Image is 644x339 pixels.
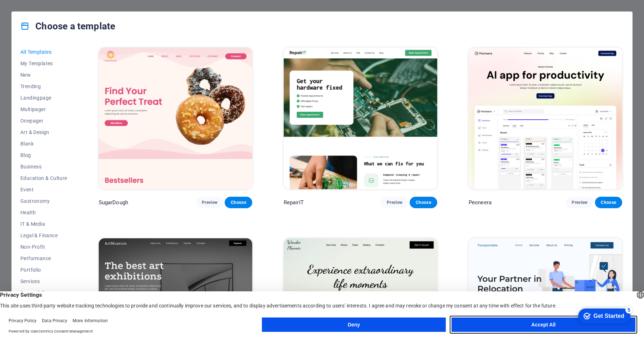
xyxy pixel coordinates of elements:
span: Sports & Beauty [20,290,67,296]
span: Blog [20,152,67,158]
button: Performance [20,253,67,264]
img: Peoneera [469,48,622,189]
span: Preview [387,200,402,205]
button: Business [20,161,67,172]
span: Event [20,187,67,192]
span: Preview [202,200,218,205]
span: Preview [572,200,587,205]
img: RepairIT [284,48,437,189]
button: Sports & Beauty [20,287,67,299]
button: Portfolio [20,264,67,276]
span: Onepager [20,118,67,124]
p: Peoneera [469,199,492,206]
button: Services [20,276,67,287]
span: Choose [230,200,246,205]
button: Multipager [20,104,67,115]
span: Choose [415,200,431,205]
span: Performance [20,256,67,261]
button: Onepager [20,115,67,126]
img: SugarDough [99,48,252,189]
span: Landingpage [20,95,67,101]
span: Art & Design [20,129,67,135]
button: Preview [566,197,593,208]
button: Art & Design [20,126,67,138]
button: Preview [381,197,408,208]
span: New [20,72,67,78]
button: Event [20,184,67,195]
button: Choose [225,197,252,208]
button: Blank [20,138,67,149]
span: Trending [20,83,67,89]
span: Non-Profit [20,244,67,250]
button: Landingpage [20,92,67,104]
span: Business [20,164,67,169]
span: Services [20,278,67,284]
button: Choose [595,197,622,208]
h4: Choose a template [20,20,115,32]
span: All Templates [20,49,67,55]
div: 5 [53,1,60,9]
p: SugarDough [99,199,128,206]
span: Gastronomy [20,198,67,204]
div: Get Started [21,8,52,14]
span: Health [20,210,67,215]
button: Gastronomy [20,195,67,207]
button: New [20,69,67,81]
button: IT & Media [20,218,67,230]
button: Preview [196,197,223,208]
button: Education & Culture [20,172,67,184]
button: Non-Profit [20,241,67,253]
button: Choose [410,197,437,208]
span: Portfolio [20,267,67,273]
span: Blank [20,141,67,147]
button: All Templates [20,46,67,58]
button: Health [20,207,67,218]
button: Legal & Finance [20,230,67,241]
span: Choose [601,200,616,205]
span: Multipager [20,106,67,112]
p: RepairIT [284,199,304,206]
button: Trending [20,81,67,92]
button: My Templates [20,58,67,69]
div: Get Started 5 items remaining, 0% complete [6,4,58,19]
button: Blog [20,149,67,161]
span: Legal & Finance [20,233,67,238]
span: IT & Media [20,221,67,227]
span: Education & Culture [20,175,67,181]
span: My Templates [20,61,67,66]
